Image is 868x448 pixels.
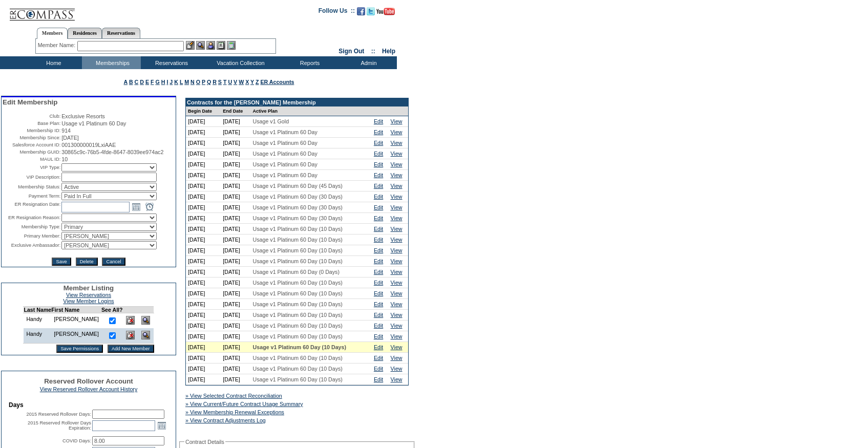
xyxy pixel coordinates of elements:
td: [DATE] [221,148,250,159]
td: Days [9,401,168,409]
span: Usage v1 Platinum 60 Day [61,120,126,126]
td: Salesforce Account ID: [3,142,60,148]
td: [PERSON_NAME] [51,313,101,329]
a: Edit [374,269,383,275]
a: Edit [374,290,383,296]
td: [DATE] [186,213,221,224]
td: [DATE] [221,116,250,127]
td: [DATE] [186,202,221,213]
td: Membership GUID: [3,149,60,155]
td: [DATE] [221,159,250,170]
span: Usage v1 Platinum 60 Day (10 Days) [253,237,343,243]
input: Delete [76,258,98,266]
a: V [234,79,237,85]
a: Edit [374,376,383,382]
td: Base Plan: [3,120,60,126]
td: VIP Type: [3,163,60,172]
span: Exclusive Resorts [61,113,105,119]
span: Usage v1 Platinum 60 Day (10 Days) [253,344,346,350]
label: 2015 Reserved Rollover Days: [26,412,91,417]
label: COVID Days: [62,438,91,443]
a: W [239,79,244,85]
a: » View Current/Future Contract Usage Summary [185,401,303,407]
a: K [174,79,178,85]
a: View Member Logins [63,298,114,304]
td: [DATE] [186,159,221,170]
td: [DATE] [186,374,221,385]
a: View Reservations [66,292,111,298]
a: L [180,79,183,85]
img: b_calculator.gif [227,41,236,50]
a: R [213,79,217,85]
td: [DATE] [221,288,250,299]
span: 001300000019LxiAAE [61,142,116,148]
a: ER Accounts [260,79,294,85]
a: O [196,79,200,85]
a: View [391,258,403,264]
a: Edit [374,215,383,221]
a: Q [207,79,211,85]
a: Z [256,79,259,85]
td: [DATE] [186,342,221,353]
td: [DATE] [186,256,221,267]
a: View [391,129,403,135]
a: View [391,161,403,167]
td: [DATE] [186,138,221,148]
span: Usage v1 Platinum 60 Day (10 Days) [253,312,343,318]
a: Edit [374,151,383,157]
a: Edit [374,172,383,178]
a: Edit [374,312,383,318]
a: View [391,194,403,200]
span: Usage v1 Platinum 60 Day (10 Days) [253,366,343,372]
a: Members [37,28,68,39]
a: Edit [374,247,383,253]
td: [DATE] [221,138,250,148]
span: Reserved Rollover Account [44,377,133,385]
span: Usage v1 Platinum 60 Day (10 Days) [253,258,343,264]
a: View [391,290,403,296]
td: [DATE] [221,267,250,278]
td: [DATE] [221,202,250,213]
td: MAUL ID: [3,156,60,162]
span: Usage v1 Platinum 60 Day (30 Days) [253,215,343,221]
span: Usage v1 Platinum 60 Day (10 Days) [253,355,343,361]
a: Edit [374,258,383,264]
span: Usage v1 Gold [253,118,289,124]
td: [DATE] [186,364,221,374]
a: » View Membership Renewal Exceptions [185,409,284,415]
a: Edit [374,161,383,167]
td: [DATE] [186,288,221,299]
td: [DATE] [221,321,250,331]
td: Membership ID: [3,127,60,134]
td: [DATE] [186,191,221,202]
a: X [245,79,249,85]
a: T [223,79,227,85]
td: [DATE] [186,245,221,256]
td: [DATE] [221,364,250,374]
td: Vacation Collection [200,56,279,69]
td: [DATE] [221,170,250,181]
a: I [166,79,168,85]
span: [DATE] [61,135,79,141]
td: [DATE] [221,224,250,234]
a: Edit [374,183,383,189]
span: Edit Membership [3,98,57,106]
td: [DATE] [186,310,221,321]
img: Become our fan on Facebook [357,7,365,15]
a: Follow us on Twitter [367,10,375,16]
td: Club: [3,113,60,119]
img: View Dashboard [141,316,150,325]
a: Reservations [102,28,140,38]
a: Edit [374,333,383,339]
td: [DATE] [221,331,250,342]
span: Usage v1 Platinum 60 Day (10 Days) [253,280,343,286]
td: Membership Status: [3,183,60,191]
td: [DATE] [221,310,250,321]
span: 10 [61,156,68,162]
td: Begin Date [186,106,221,116]
a: N [190,79,195,85]
td: [DATE] [186,267,221,278]
td: [DATE] [221,245,250,256]
td: [DATE] [186,224,221,234]
td: Membership Type: [3,223,60,231]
